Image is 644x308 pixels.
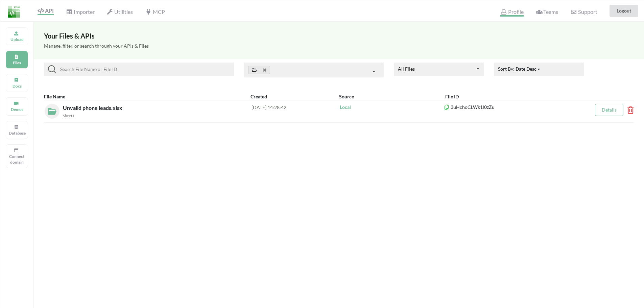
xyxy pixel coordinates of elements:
b: Created [251,94,267,99]
button: Logout [610,5,638,17]
p: 3uHchoCLWk1l0zZu [444,104,572,111]
a: Details [602,107,617,113]
b: Source [339,94,354,99]
b: File ID [445,94,459,99]
span: API [38,7,54,14]
span: Profile [500,8,523,17]
div: [DATE] 14:28:42 [252,104,339,119]
h3: Your Files & APIs [44,32,634,40]
p: Docs [9,83,25,89]
small: Sheet1 [63,114,74,118]
p: Database [9,130,25,136]
span: Utilities [107,8,133,15]
p: Connect domain [9,153,25,165]
span: Sort By: [498,66,541,72]
p: Local [340,104,444,111]
span: Unvalid phone leads.xlsx [63,104,124,111]
input: Search File Name or File ID [56,65,231,73]
img: LogoIcon.png [8,6,20,18]
img: searchIcon.svg [48,65,56,73]
button: Details [595,104,623,116]
div: All Files [398,67,415,71]
div: Date Desc [516,65,536,72]
h5: Manage, filter, or search through your APIs & Files [44,43,634,49]
img: localFileIcon.eab6d1cc.svg [45,104,56,116]
span: Teams [536,8,558,15]
span: Support [570,9,597,15]
span: Importer [66,8,94,15]
p: Upload [9,37,25,42]
span: MCP [145,8,165,15]
p: Files [9,60,25,66]
b: File Name [44,94,65,99]
p: Demos [9,106,25,112]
